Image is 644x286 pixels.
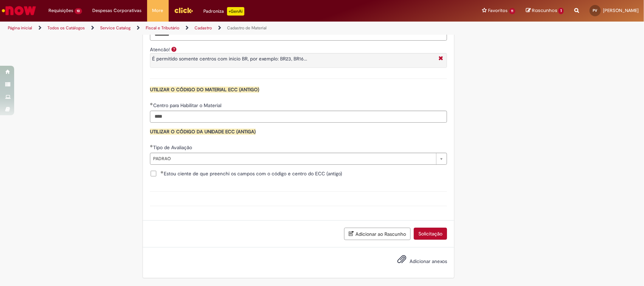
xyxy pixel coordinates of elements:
[344,228,411,240] button: Adicionar ao Rascunho
[526,7,564,14] a: Rascunhos
[100,25,130,31] a: Service Catalog
[161,170,342,177] span: Estou ciente de que preenchi os campos com o código e centro do ECC (antigo)
[152,55,435,62] p: É permitido somente centros com inicio BR, por exemplo: BR23, BR16...
[1,4,37,18] img: ServiceNow
[593,8,598,13] span: PV
[161,171,164,174] span: Obrigatório Preenchido
[150,111,447,123] input: Centro para Habilitar o Material
[437,55,445,63] i: Fechar More information Por question_atencao
[509,8,516,14] span: 11
[150,103,153,105] span: Obrigatório Preenchido
[153,102,223,109] span: Centro para Habilitar o Material
[170,46,178,52] span: Ajuda para Atencão!
[204,7,244,16] div: Padroniza
[93,7,142,14] span: Despesas Corporativas
[227,7,244,16] p: +GenAi
[488,7,508,14] span: Favoritos
[174,5,193,16] img: click_logo_yellow_360x200.png
[152,7,163,14] span: More
[150,129,256,135] span: UTILIZAR O CÓDIGO DA UNIDADE ECC (ANTIGA)
[153,153,433,164] span: PADRAO
[195,25,212,31] a: Cadastro
[150,46,170,53] label: Atencão!
[8,25,32,31] a: Página inicial
[153,144,193,151] span: Tipo de Avaliação
[603,7,639,13] span: [PERSON_NAME]
[150,145,153,147] span: Obrigatório Preenchido
[414,228,447,240] button: Solicitação
[532,7,557,14] span: Rascunhos
[48,7,73,14] span: Requisições
[150,29,447,41] input: Codigo SAP do Material
[150,87,259,93] span: UTILIZAR O CÓDIGO DO MATERIAL ECC (ANTIGO)
[227,25,267,31] a: Cadastro de Material
[75,8,82,14] span: 10
[558,8,564,14] span: 1
[47,25,85,31] a: Todos os Catálogos
[395,253,408,269] button: Adicionar anexos
[146,25,179,31] a: Fiscal e Tributário
[410,258,447,264] span: Adicionar anexos
[5,22,424,35] ul: Trilhas de página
